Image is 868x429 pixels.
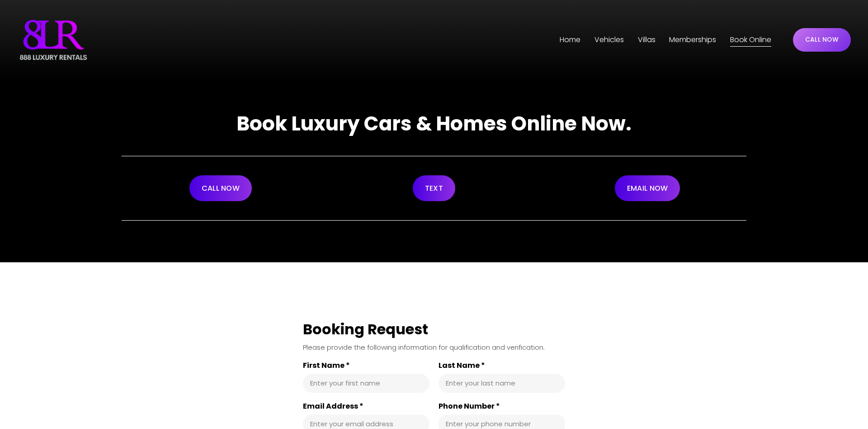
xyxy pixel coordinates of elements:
[310,379,422,388] input: First Name *
[594,33,624,47] a: folder dropdown
[439,402,565,411] label: Phone Number *
[594,34,624,47] span: Vehicles
[439,361,565,370] label: Last Name *
[730,33,771,47] a: Book Online
[310,419,422,429] input: Email Address *
[446,379,558,388] input: Last Name *
[669,33,716,47] a: Memberships
[236,110,632,137] strong: Book Luxury Cars & Homes Online Now.
[17,17,90,63] img: Luxury Car &amp; Home Rentals For Every Occasion
[303,342,565,352] div: Please provide the following information for qualification and verification.
[560,33,580,47] a: Home
[303,402,429,411] label: Email Address *
[615,175,680,201] a: EMAIL NOW
[638,34,656,47] span: Villas
[413,175,455,201] a: TEXT
[793,28,851,52] a: CALL NOW
[638,33,656,47] a: folder dropdown
[189,175,252,201] a: CALL NOW
[303,320,565,339] div: Booking Request
[303,361,429,370] label: First Name *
